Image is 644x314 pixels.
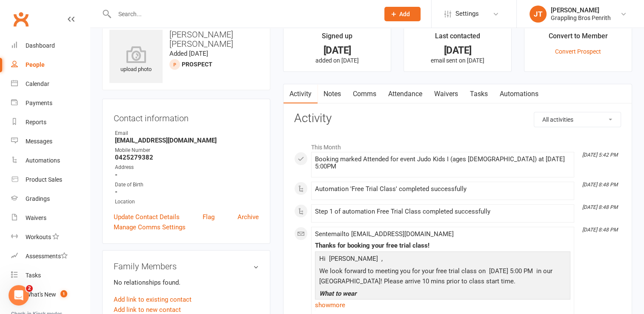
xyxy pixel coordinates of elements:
span: 1 [60,290,67,297]
a: Gradings [11,189,90,208]
span: Sent email to [EMAIL_ADDRESS][DOMAIN_NAME] [315,230,454,238]
a: Automations [11,151,90,170]
div: Step 1 of automation Free Trial Class completed successfully [315,208,570,215]
div: [DATE] [291,46,383,55]
a: Archive [238,212,259,222]
a: Waivers [11,208,90,228]
a: Tasks [11,266,90,285]
div: Location [115,198,259,206]
a: Dashboard [11,36,90,55]
a: Comms [347,84,382,104]
strong: [EMAIL_ADDRESS][DOMAIN_NAME] [115,137,259,144]
a: Clubworx [10,9,31,30]
div: Gradings [26,195,50,202]
div: Mobile Number [115,146,259,154]
i: [DATE] 5:42 PM [582,152,618,158]
div: Assessments [26,253,68,260]
span: Add [399,11,410,17]
div: Payments [26,100,52,106]
div: Thanks for booking your free trial class! [315,242,570,249]
a: Manage Comms Settings [114,222,186,232]
div: JT [530,6,547,23]
h3: [PERSON_NAME] [PERSON_NAME] [109,30,263,49]
strong: 0425279382 [115,154,259,161]
a: Reports [11,113,90,132]
iframe: Intercom live chat [9,285,29,305]
a: Tasks [464,84,494,104]
a: Messages [11,132,90,151]
div: Automation 'Free Trial Class' completed successfully [315,186,570,193]
a: Convert Prospect [555,48,601,55]
a: People [11,55,90,74]
a: show more [315,299,570,311]
a: Assessments [11,247,90,266]
div: Address [115,163,259,171]
strong: - [115,171,259,179]
a: What's New1 [11,285,90,304]
div: What's New [26,291,56,298]
a: Payments [11,94,90,113]
p: Hi [PERSON_NAME] , [317,254,568,266]
div: Product Sales [26,176,62,183]
a: Update Contact Details [114,212,180,222]
a: Calendar [11,74,90,94]
h3: Family Members [114,262,259,271]
div: People [26,61,45,68]
a: Automations [494,84,544,104]
a: Activity [283,84,318,104]
div: Reports [26,119,46,126]
span: What to wear [319,290,356,297]
div: Email [115,129,259,137]
div: Tasks [26,272,41,279]
input: Search... [112,8,373,20]
div: Signed up [322,31,352,46]
strong: - [115,188,259,196]
time: Added [DATE] [169,50,208,57]
div: Convert to Member [548,31,607,46]
div: [PERSON_NAME] [551,6,611,14]
div: Dashboard [26,42,55,49]
i: [DATE] 8:48 PM [582,204,618,210]
a: Flag [203,212,215,222]
a: Product Sales [11,170,90,189]
h3: Contact information [114,110,259,123]
span: 2 [26,285,33,292]
i: [DATE] 8:48 PM [582,182,618,188]
h3: Activity [294,112,621,125]
div: Messages [26,138,52,145]
div: [DATE] [412,46,504,55]
i: [DATE] 8:48 PM [582,227,618,233]
div: Waivers [26,214,46,221]
div: Grappling Bros Penrith [551,14,611,22]
li: This Month [294,138,621,152]
span: Settings [455,4,479,23]
p: email sent on [DATE] [412,57,504,64]
p: No relationships found. [114,277,259,288]
p: added on [DATE] [291,57,383,64]
a: Attendance [382,84,428,104]
a: Notes [318,84,347,104]
snap: prospect [182,61,212,68]
a: Waivers [428,84,464,104]
div: Calendar [26,80,49,87]
p: We look forward to meeting you for your free trial class on [DATE] 5:00 PM in our [GEOGRAPHIC_DAT... [317,266,568,288]
a: Workouts [11,228,90,247]
div: Last contacted [435,31,480,46]
button: Add [384,7,421,21]
div: Workouts [26,234,51,240]
div: Booking marked Attended for event Judo Kids I (ages [DEMOGRAPHIC_DATA]) at [DATE] 5:00PM [315,156,570,170]
a: Add link to existing contact [114,294,192,305]
div: Date of Birth [115,181,259,189]
div: upload photo [109,46,163,74]
div: Automations [26,157,60,164]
